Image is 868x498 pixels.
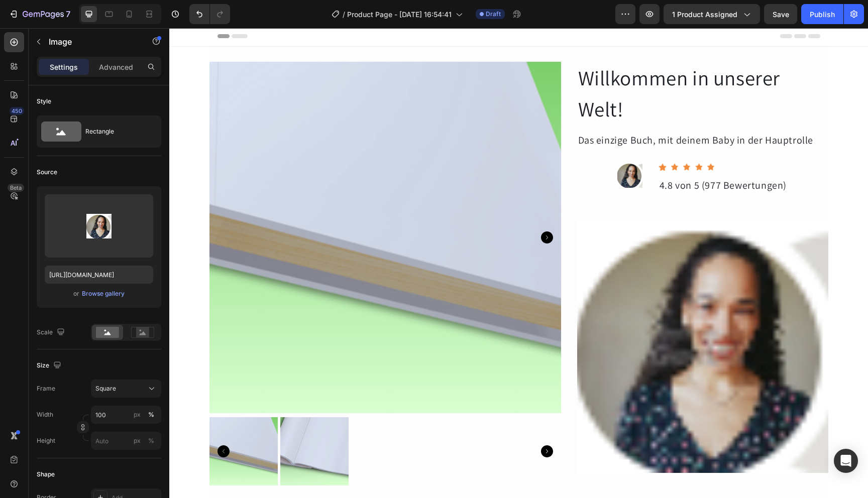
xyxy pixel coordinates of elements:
span: or [73,288,79,300]
span: Square [95,384,116,393]
button: Save [764,4,797,24]
div: Publish [810,9,835,20]
button: Browse gallery [81,289,125,299]
p: Settings [50,62,78,72]
div: 450 [10,107,24,115]
div: Beta [8,184,24,192]
div: Browse gallery [82,289,125,298]
button: Carousel Next Arrow [372,203,384,215]
h2: Willkommen in unserer Welt! [408,34,659,97]
img: Alt image [408,194,659,445]
div: Size [37,359,63,372]
p: 7 [66,8,70,20]
img: Alt image [448,135,473,160]
input: px% [91,406,161,424]
div: Shape [37,470,55,479]
input: px% [91,432,161,450]
img: preview-image [86,214,112,238]
button: px [145,409,157,421]
div: Undo/Redo [189,4,230,24]
div: % [148,410,154,419]
button: Carousel Back Arrow [48,417,60,429]
div: Style [37,97,51,106]
iframe: Design area [169,28,868,498]
div: Source [37,168,57,177]
label: Width [37,410,53,419]
span: Save [773,10,789,19]
span: Product Page - [DATE] 16:54:41 [347,9,452,20]
p: Advanced [99,62,133,72]
span: / [343,9,345,20]
div: px [134,436,141,445]
button: px [145,435,157,447]
label: Height [37,436,55,445]
span: 1 product assigned [672,9,737,20]
button: Publish [801,4,843,24]
input: https://example.com/image.jpg [45,266,153,284]
div: 4.8 von 5 (977 Bewertungen) [489,149,618,166]
div: Open Intercom Messenger [834,449,858,473]
div: Rectangle [85,120,147,143]
button: 7 [4,4,75,24]
div: Scale [37,326,67,339]
div: px [134,410,141,419]
p: Image [49,36,134,48]
div: Das einzige Buch, mit deinem Baby in der Hauptrolle [408,103,659,120]
button: % [131,409,143,421]
button: Carousel Next Arrow [372,417,384,429]
button: Square [91,380,161,398]
div: % [148,436,154,445]
button: 1 product assigned [664,4,760,24]
label: Frame [37,384,55,393]
span: Draft [486,10,501,19]
button: % [131,435,143,447]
